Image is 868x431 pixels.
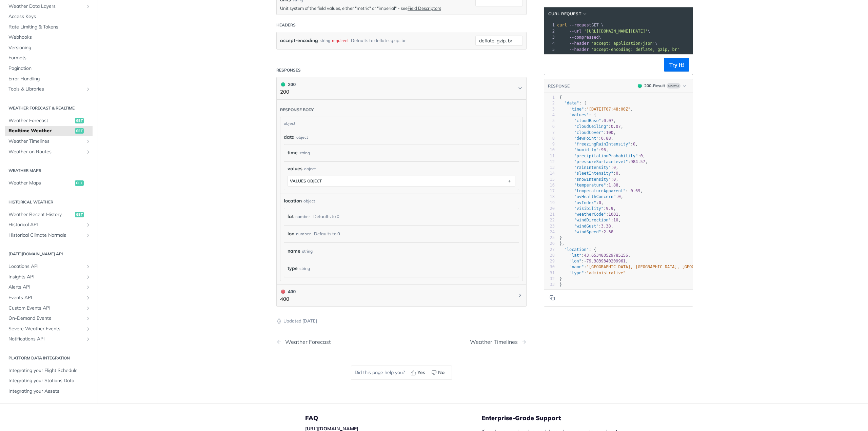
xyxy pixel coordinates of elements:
[5,261,93,272] a: Locations APIShow subpages for Locations API
[569,113,589,117] span: "values"
[8,76,91,82] span: Error Handling
[85,3,91,9] button: Show subpages for Weather Data Layers
[276,339,383,345] a: Previous Page: Weather Forecast
[351,36,406,45] div: Defaults to deflate, gzip, br
[544,229,555,235] div: 24
[281,290,285,294] span: 400
[544,130,555,136] div: 7
[5,178,93,188] a: Weather Mapsget
[8,326,84,332] span: Severe Weather Events
[75,212,84,217] span: get
[544,223,555,229] div: 23
[8,55,91,61] span: Formats
[609,212,618,217] span: 1001
[8,44,91,51] span: Versioning
[8,305,84,311] span: Custom Events API
[305,414,481,422] h5: FAQ
[276,318,527,325] p: Updated [DATE]
[280,107,314,113] div: Response body
[8,86,84,93] span: Tools & Libraries
[544,247,555,253] div: 27
[290,178,322,183] div: values object
[351,366,452,380] div: Did this page help you?
[587,107,631,112] span: "[DATE]T07:48:00Z"
[559,171,621,176] span: : ,
[544,212,555,217] div: 21
[8,315,84,322] span: On-Demand Events
[8,221,84,228] span: Historical API
[85,326,91,332] button: Show subpages for Severe Weather Events
[601,148,606,152] span: 96
[304,166,316,172] div: object
[5,334,93,344] a: Notifications APIShow subpages for Notifications API
[8,180,73,187] span: Weather Maps
[276,22,296,28] div: Headers
[548,60,557,70] button: Copy to clipboard
[587,271,626,275] span: "administrative"
[320,36,330,45] div: string
[280,88,296,96] p: 200
[5,1,93,11] a: Weather Data LayersShow subpages for Weather Data Layers
[8,148,84,155] span: Weather on Routes
[5,293,93,303] a: Events APIShow subpages for Events API
[559,235,562,240] span: }
[284,197,302,204] span: location
[546,11,590,17] button: cURL Request
[281,82,285,86] span: 200
[8,24,91,31] span: Rate Limiting & Tokens
[616,171,618,176] span: 0
[569,47,589,52] span: --header
[5,355,93,361] h2: Platform DATA integration
[548,293,557,303] button: Copy to clipboard
[5,116,93,126] a: Weather Forecastget
[613,218,618,222] span: 10
[559,113,596,117] span: : {
[5,386,93,396] a: Integrating your Assets
[569,41,589,46] span: --header
[280,288,296,295] div: 400
[8,284,84,291] span: Alerts API
[611,124,621,129] span: 0.07
[5,105,93,111] h2: Weather Forecast & realtime
[299,148,310,158] div: string
[5,313,93,324] a: On-Demand EventsShow subpages for On-Demand Events
[276,67,301,73] div: Responses
[8,65,91,72] span: Pagination
[559,95,562,100] span: {
[574,148,598,152] span: "humidity"
[569,35,599,40] span: --compressed
[544,40,556,46] div: 4
[8,128,73,134] span: Realtime Weather
[569,259,581,263] span: "lon"
[296,229,311,239] div: number
[302,246,313,256] div: string
[8,34,91,41] span: Webhooks
[584,29,648,34] span: '[URL][DOMAIN_NAME][DATE]'
[85,285,91,290] button: Show subpages for Alerts API
[574,177,611,182] span: "snowIntensity"
[544,100,555,106] div: 2
[85,274,91,280] button: Show subpages for Insights API
[8,377,91,384] span: Integrating your Stations Data
[559,107,633,112] span: : ,
[544,159,555,165] div: 12
[85,305,91,311] button: Show subpages for Custom Events API
[280,288,523,303] button: 400 400400
[5,282,93,292] a: Alerts APIShow subpages for Alerts API
[574,124,608,129] span: "cloudCeiling"
[296,134,308,140] div: object
[544,112,555,118] div: 4
[559,241,565,246] span: },
[5,230,93,240] a: Historical Climate NormalsShow subpages for Historical Climate Normals
[5,272,93,282] a: Insights APIShow subpages for Insights API
[628,189,630,193] span: -
[587,259,626,263] span: 79.3839340209961
[5,84,93,94] a: Tools & LibrariesShow subpages for Tools & Libraries
[544,165,555,171] div: 13
[574,212,606,217] span: "weatherCode"
[288,148,298,158] label: time
[544,106,555,112] div: 3
[85,295,91,300] button: Show subpages for Events API
[85,139,91,144] button: Show subpages for Weather Timelines
[599,200,601,205] span: 0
